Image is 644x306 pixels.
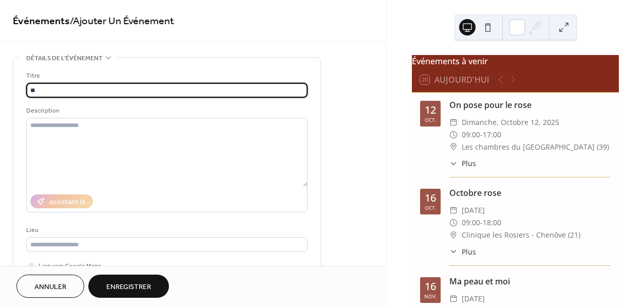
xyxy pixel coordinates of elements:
[449,141,458,153] div: ​
[449,116,458,129] div: ​
[425,105,436,115] div: 12
[16,275,84,298] button: Annuler
[449,229,458,241] div: ​
[449,158,476,169] button: ​Plus
[462,217,480,229] span: 09:00
[70,11,174,31] span: / Ajouter Un Événement
[425,117,437,122] div: oct.
[462,129,480,141] span: 09:00
[425,205,437,210] div: oct.
[26,70,306,81] div: Titre
[88,275,169,298] button: Enregistrer
[462,116,559,129] span: dimanche, octobre 12, 2025
[462,141,609,153] span: Les chambres du [GEOGRAPHIC_DATA] (39)
[26,53,103,64] span: Détails de l’événement
[425,193,436,203] div: 16
[462,293,485,305] span: [DATE]
[483,129,501,141] span: 17:00
[26,105,306,116] div: Description
[106,282,151,293] span: Enregistrer
[483,217,501,229] span: 18:00
[480,217,483,229] span: -
[449,99,611,111] div: On pose pour le rose
[449,217,458,229] div: ​
[412,55,619,67] div: Événements à venir
[462,158,476,169] span: Plus
[26,225,306,236] div: Lieu
[462,246,476,257] span: Plus
[449,187,611,199] div: Octobre rose
[449,158,458,169] div: ​
[449,293,458,305] div: ​
[462,229,580,241] span: Clinique les Rosiers - Chenôve (21)
[449,276,510,287] a: Ma peau et moi
[424,294,437,299] div: nov.
[39,261,101,272] span: Lien vers Google Maps
[449,204,458,217] div: ​
[449,246,458,257] div: ​
[425,281,436,292] div: 16
[449,246,476,257] button: ​Plus
[34,282,66,293] span: Annuler
[480,129,483,141] span: -
[449,129,458,141] div: ​
[13,11,70,31] a: Événements
[462,204,485,217] span: [DATE]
